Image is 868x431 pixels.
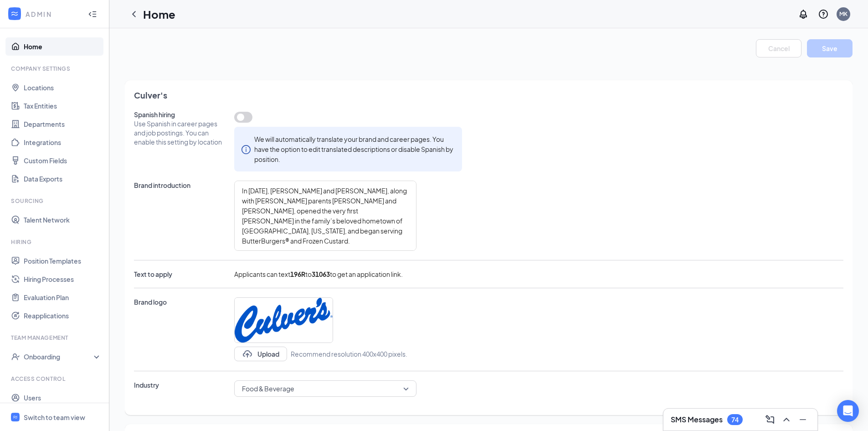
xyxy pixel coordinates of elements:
[24,413,85,422] div: Switch to team view
[24,389,102,407] a: Users
[242,348,253,359] svg: Upload
[10,9,19,18] svg: WorkstreamLogo
[88,10,97,19] svg: Collapse
[234,297,407,361] span: UploadUploadRecommend resolution 400x400 pixels.
[11,375,100,383] div: Access control
[839,10,847,18] div: MK
[756,39,801,57] button: Cancel
[796,412,810,427] button: Minimize
[24,252,102,270] a: Position Templates
[779,412,794,427] button: ChevronUp
[24,133,102,151] a: Integrations
[731,416,739,424] div: 74
[291,349,407,359] span: Recommend resolution 400x400 pixels.
[807,39,853,57] button: Save
[24,151,102,170] a: Custom Fields
[134,270,225,279] span: Text to apply
[143,6,175,22] h1: Home
[254,134,455,164] div: We will automatically translate your brand and career pages. You have the option to edit translat...
[128,9,139,20] svg: ChevronLeft
[763,412,777,427] button: ComposeMessage
[671,415,723,425] h3: SMS Messages
[242,382,294,395] span: Food & Beverage
[24,270,102,288] a: Hiring Processes
[11,334,100,342] div: Team Management
[234,347,287,361] button: UploadUpload
[234,270,403,279] span: Applicants can text to to get an application link.
[134,119,225,146] span: Use Spanish in career pages and job postings. You can enable this setting by location
[797,414,808,425] svg: Minimize
[134,89,843,101] span: Culver's
[24,288,102,306] a: Evaluation Plan
[11,352,20,361] svg: UserCheck
[11,238,100,246] div: Hiring
[11,197,100,205] div: Sourcing
[12,414,18,420] svg: WorkstreamLogo
[234,181,416,251] textarea: In [DATE], [PERSON_NAME] and [PERSON_NAME], along with [PERSON_NAME] parents [PERSON_NAME] and [P...
[312,270,330,278] b: 31063
[765,414,776,425] svg: ComposeMessage
[26,10,80,19] div: ADMIN
[134,110,225,119] span: Spanish hiring
[241,144,251,154] span: info-circle
[24,115,102,133] a: Departments
[818,9,829,20] svg: QuestionInfo
[134,297,225,306] span: Brand logo
[134,181,225,190] span: Brand introduction
[134,380,225,389] span: Industry
[24,37,102,56] a: Home
[24,352,94,361] div: Onboarding
[24,306,102,325] a: Reapplications
[24,170,102,188] a: Data Exports
[24,97,102,115] a: Tax Entities
[781,414,792,425] svg: ChevronUp
[290,270,305,278] b: 196R
[24,211,102,229] a: Talent Network
[11,65,100,73] div: Company Settings
[837,400,859,422] div: Open Intercom Messenger
[798,9,809,20] svg: Notifications
[24,78,102,97] a: Locations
